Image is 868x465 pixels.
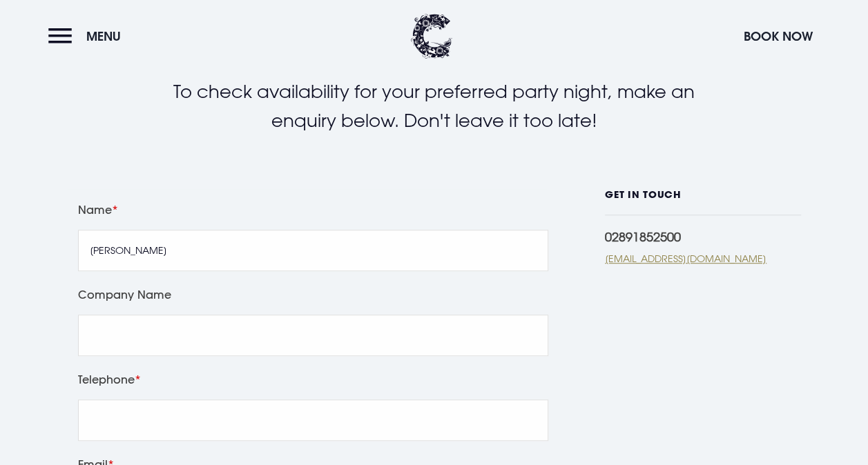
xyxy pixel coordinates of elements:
label: Telephone [78,370,548,389]
p: To check availability for your preferred party night, make an enquiry below. Don't leave it too l... [159,77,710,135]
button: Menu [48,21,128,51]
div: 02891852500 [605,229,801,244]
span: Menu [86,28,121,44]
a: [EMAIL_ADDRESS][DOMAIN_NAME] [605,251,799,266]
img: Clandeboye Lodge [411,14,452,59]
h6: GET IN TOUCH [605,189,801,215]
label: Name [78,200,548,219]
button: Book Now [737,21,820,51]
label: Company Name [78,285,548,304]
